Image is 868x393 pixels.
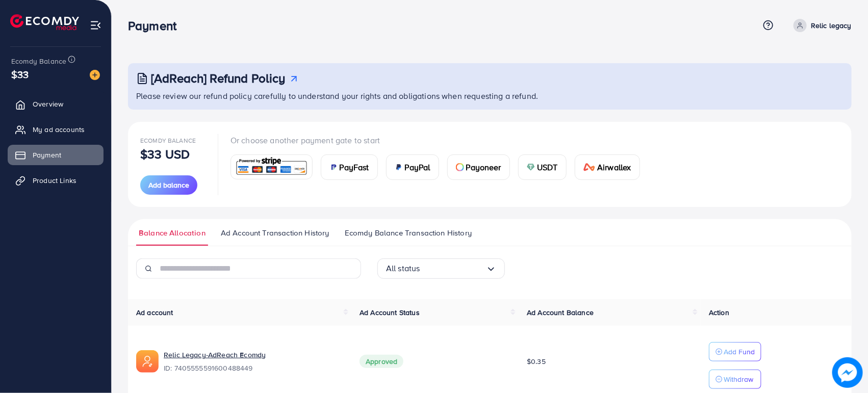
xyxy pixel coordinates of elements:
span: Action [709,307,729,318]
img: card [583,163,596,171]
a: Product Links [8,170,104,191]
button: Withdraw [709,370,761,389]
img: menu [90,19,101,31]
h3: Payment [128,18,185,33]
span: USDT [537,161,558,173]
p: Add Fund [724,346,755,358]
img: card [395,163,403,171]
span: PayPal [405,161,430,173]
span: Payment [33,150,61,160]
div: <span class='underline'>Relic Legacy-AdReach Ecomdy</span></br>7405555591600488449 [164,350,343,373]
img: card [456,163,464,171]
a: Payment [8,145,104,165]
img: card [234,156,309,178]
span: PayFast [340,161,369,173]
a: cardPayFast [321,154,378,180]
button: Add Fund [709,342,761,361]
div: Search for option [377,258,505,279]
span: All status [386,260,420,276]
img: image [832,357,863,388]
span: ID: 7405555591600488449 [164,363,343,373]
p: Please review our refund policy carefully to understand your rights and obligations when requesti... [136,90,846,102]
span: Ecomdy Balance [11,56,66,66]
span: Ad Account Balance [527,307,594,318]
p: Or choose another payment gate to start [231,134,648,146]
a: cardUSDT [518,154,567,180]
img: logo [10,14,79,30]
span: Ad Account Transaction History [221,227,329,239]
input: Search for option [420,260,486,276]
a: cardPayPal [386,154,439,180]
span: Overview [33,99,63,109]
span: Airwallex [597,161,631,173]
img: image [90,70,100,80]
span: Product Links [33,175,76,186]
a: card [231,154,313,179]
a: Relic legacy [789,19,852,32]
a: cardPayoneer [447,154,510,180]
span: Approved [360,355,403,368]
a: Relic Legacy-AdReach Ecomdy [164,350,266,360]
span: $0.35 [527,356,546,366]
img: card [527,163,535,171]
span: Balance Allocation [139,227,206,239]
a: My ad accounts [8,119,104,140]
h3: [AdReach] Refund Policy [151,71,286,86]
p: $33 USD [140,148,190,160]
span: Ecomdy Balance Transaction History [345,227,472,239]
a: Overview [8,94,104,114]
span: Ecomdy Balance [140,136,196,145]
p: Withdraw [724,373,753,385]
span: Ad account [136,307,173,318]
span: Payoneer [466,161,501,173]
p: Relic legacy [811,19,852,32]
span: Add balance [148,180,189,190]
img: card [329,163,338,171]
button: Add balance [140,175,197,195]
img: ic-ads-acc.e4c84228.svg [136,350,159,373]
span: My ad accounts [33,124,85,135]
span: Ad Account Status [360,307,420,318]
span: $33 [11,67,29,82]
a: cardAirwallex [575,154,640,180]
